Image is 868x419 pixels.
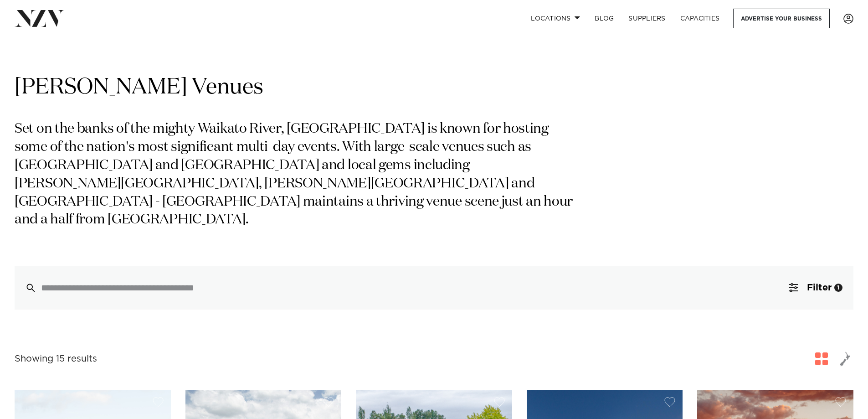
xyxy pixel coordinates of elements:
p: Set on the banks of the mighty Waikato River, [GEOGRAPHIC_DATA] is known for hosting some of the ... [15,120,578,229]
a: Locations [524,9,587,28]
span: Filter [807,283,832,292]
img: nzv-logo.png [15,10,64,26]
div: 1 [834,284,842,292]
button: Filter1 [778,266,853,310]
a: Capacities [673,9,727,28]
a: BLOG [587,9,621,28]
h1: [PERSON_NAME] Venues [15,73,853,102]
a: SUPPLIERS [621,9,673,28]
a: Advertise your business [733,9,830,28]
div: Showing 15 results [15,352,97,366]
